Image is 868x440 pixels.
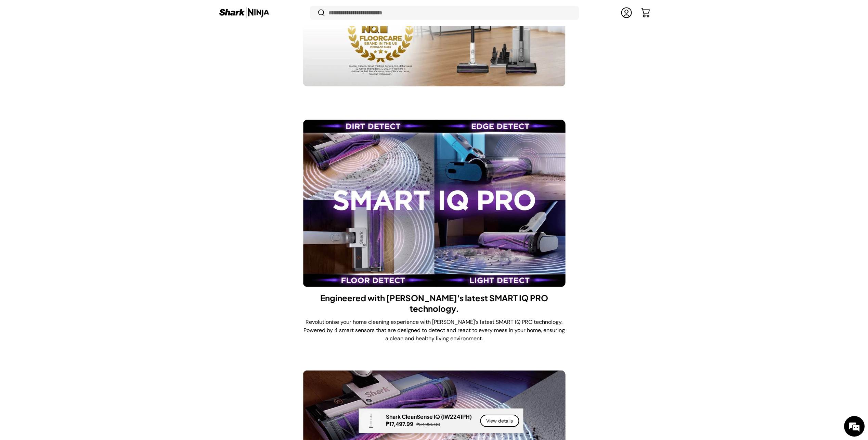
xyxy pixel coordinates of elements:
a: View details [480,415,519,427]
p: Shark CleanSense IQ (IW2241PH) [386,413,472,420]
img: shark-kion-iw2241-full-view-shark-ninja-philippines [361,411,380,430]
strong: ₱17,497.99 [386,420,415,428]
s: ₱34,995.00 [416,421,440,427]
h3: Engineered with [PERSON_NAME]'s latest SMART IQ PRO technology. [303,293,566,314]
p: Revolutionise your home cleaning experience with [PERSON_NAME]'s latest SMART IQ PRO technology. ... [303,318,566,343]
img: Shark Ninja Philippines [219,6,270,20]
